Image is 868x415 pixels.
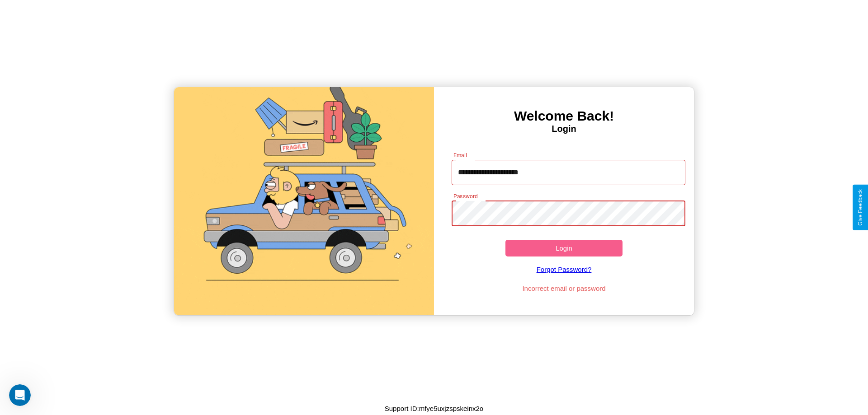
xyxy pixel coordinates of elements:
p: Support ID: mfye5uxjzspskeinx2o [385,402,483,415]
p: Incorrect email or password [447,282,681,294]
label: Email [453,151,467,159]
iframe: Intercom live chat [9,384,31,406]
div: Give Feedback [857,189,863,226]
h3: Welcome Back! [434,108,694,124]
label: Password [453,192,477,200]
a: Forgot Password? [447,256,681,282]
img: gif [174,87,434,315]
button: Login [505,240,623,256]
h4: Login [434,124,694,134]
